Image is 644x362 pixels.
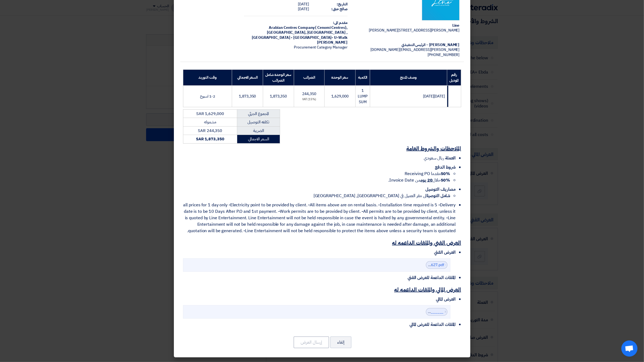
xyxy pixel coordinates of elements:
u: العرض المالي والملفات الداعمه له [394,286,461,294]
span: 1-2 اسبوع [200,93,215,99]
strong: مقدم الى: [333,20,347,26]
button: إرسال العرض [294,336,329,348]
span: [DATE] [298,6,309,12]
span: مقدما Receiving PO [405,170,450,177]
th: وقت التوريد [183,69,232,85]
span: الملفات الداعمة للعرض المالي [409,321,456,328]
span: العملة [445,155,456,161]
td: تكلفه التوصيل [237,118,280,127]
td: الضريبة [237,126,280,135]
th: الضرائب [294,69,324,85]
strong: 50% [441,170,450,177]
span: الملفات الداعمة للعرض الفني [408,274,456,281]
th: السعر الاجمالي [232,69,263,85]
span: شروط الدفع [435,164,456,170]
th: الكمية [356,69,370,85]
li: الى مقر العميل في [GEOGRAPHIC_DATA], [GEOGRAPHIC_DATA] [183,193,450,199]
span: [PERSON_NAME] [317,40,347,45]
strong: التاريخ: [337,1,347,7]
u: الملاحظات والشروط العامة [407,144,461,152]
u: 20 يوم [421,177,433,183]
div: Line [356,23,460,28]
td: السعر الاجمالي [237,135,280,144]
span: العرض الفني [434,249,456,256]
span: مصاريف التوصيل [425,186,456,193]
span: SAR 244,350 [198,128,222,134]
span: خلال من Invoice Date. [388,177,450,183]
span: [PERSON_NAME][STREET_ADDRESS][PERSON_NAME] [369,27,460,33]
th: رقم الموديل [447,69,461,85]
span: العرض المالي [436,296,456,302]
span: [GEOGRAPHIC_DATA], [GEOGRAPHIC_DATA] ,[GEOGRAPHIC_DATA] - [GEOGRAPHIC_DATA]- U-Walk [252,30,347,40]
a: Open chat [621,340,638,357]
strong: صالح حتى: [332,6,347,12]
span: 1 LUMP SUM [358,88,368,105]
div: [PERSON_NAME] – الرئيس التنفيذي [356,43,460,47]
span: ريال سعودي [424,155,444,161]
span: 1,873,350 [270,93,287,99]
td: المجموع الجزئي [237,109,280,118]
span: Procurement Category Manager [294,44,347,50]
span: 1,629,000 [332,93,349,99]
button: إلغاء [330,336,352,348]
span: 1,873,350 [239,93,256,99]
th: سعر الوحدة شامل الضرائب [263,69,294,85]
th: سعر الوحدة [325,69,356,85]
span: مشموله [204,119,216,125]
span: [PERSON_NAME][EMAIL_ADDRESS][DOMAIN_NAME] [371,47,460,53]
td: SAR 1,629,000 [183,109,237,118]
span: [DATE] [298,1,309,7]
span: Arabian Centres Company ( Cenomi Centres), [269,25,347,30]
span: 244,350 [302,91,316,97]
u: العرض الفني والملفات الداعمه له [392,239,461,247]
th: وصف المنتج [370,69,447,85]
div: (15%) VAT [296,97,322,102]
span: [DATE][DATE] [423,93,445,99]
strong: 50% [441,177,450,183]
strong: SAR 1,873,350 [196,136,224,142]
span: [PHONE_NUMBER] [428,52,460,58]
strong: شامل التوصيل [427,193,450,199]
li: all prices for 1 day only -Electricity point to be provided by client. -All items above are on re... [183,202,456,234]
